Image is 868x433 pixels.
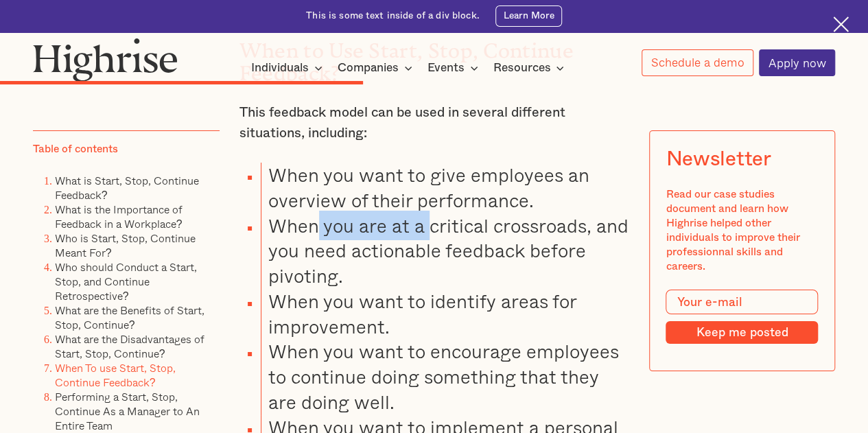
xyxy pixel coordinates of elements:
a: What are the Benefits of Start, Stop, Continue? [55,302,204,333]
div: Resources [493,60,568,76]
a: What is the Importance of Feedback in a Workplace? [55,201,183,232]
input: Keep me posted [666,320,818,343]
div: Companies [338,60,399,76]
p: This feedback model can be used in several different situations, including: [239,103,629,143]
div: Individuals [251,60,309,76]
a: When To use Start, Stop, Continue Feedback? [55,360,176,390]
img: Cross icon [833,16,849,32]
li: When you want to encourage employees to continue doing something that they are doing well. [261,339,629,414]
div: Events [427,60,482,76]
img: Highrise logo [33,38,178,82]
a: Who should Conduct a Start, Stop, and Continue Retrospective? [55,259,197,304]
li: When you want to identify areas for improvement. [261,289,629,340]
form: Modal Form [666,290,818,344]
a: Who is Start, Stop, Continue Meant For? [55,230,196,261]
div: Companies [338,60,417,76]
a: What are the Disadvantages of Start, Stop, Continue? [55,331,204,362]
a: What is Start, Stop, Continue Feedback? [55,172,199,203]
div: This is some text inside of a div block. [306,10,480,23]
a: Apply now [759,49,835,76]
div: Events [427,60,465,76]
a: Schedule a demo [642,49,753,76]
a: Learn More [495,5,562,27]
div: Newsletter [666,147,771,170]
div: Individuals [251,60,327,76]
div: Read our case studies document and learn how Highrise helped other individuals to improve their p... [666,187,818,273]
div: Resources [493,60,550,76]
div: Table of contents [33,141,118,156]
li: When you want to give employees an overview of their performance. [261,163,629,213]
li: When you are at a critical crossroads, and you need actionable feedback before pivoting. [261,213,629,289]
input: Your e-mail [666,290,818,314]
